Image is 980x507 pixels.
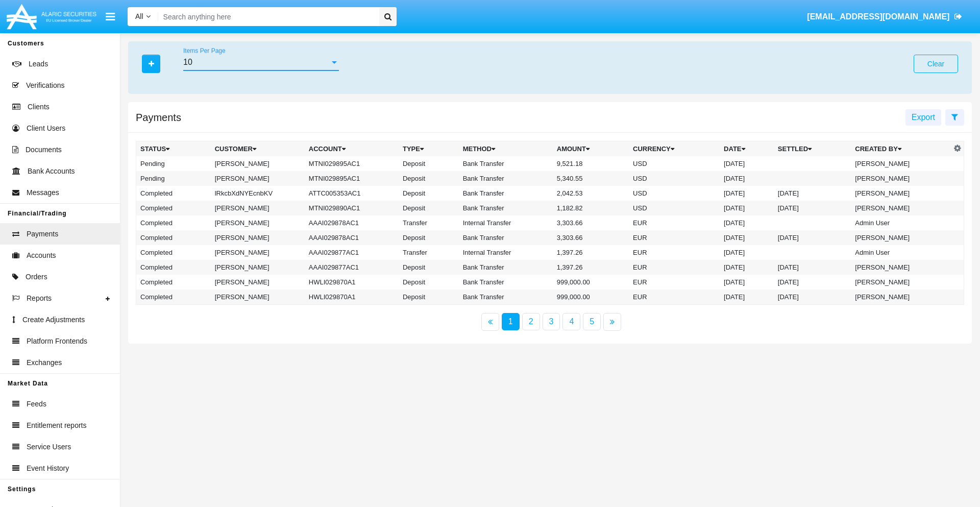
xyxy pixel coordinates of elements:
th: Amount [553,141,629,157]
td: Bank Transfer [459,201,553,215]
td: [PERSON_NAME] [851,186,951,201]
td: Completed [136,260,211,275]
td: MTNI029895AC1 [305,156,399,171]
span: Documents [26,144,62,155]
td: Bank Transfer [459,289,553,305]
td: USD [629,186,720,201]
td: Pending [136,156,211,171]
td: Deposit [399,260,459,275]
td: [DATE] [774,201,851,215]
span: Entitlement reports [27,420,87,431]
td: [PERSON_NAME] [211,275,305,289]
td: [DATE] [720,245,774,260]
td: Transfer [399,245,459,260]
input: Search [158,7,376,26]
span: Exchanges [27,357,62,368]
span: Accounts [27,250,56,261]
td: Deposit [399,289,459,305]
td: [PERSON_NAME] [211,201,305,215]
td: 999,000.00 [553,275,629,289]
a: 4 [562,313,580,330]
td: 1,397.26 [553,260,629,275]
td: HWLI029870A1 [305,275,399,289]
td: Completed [136,201,211,215]
td: Bank Transfer [459,171,553,186]
td: Completed [136,245,211,260]
span: Payments [27,229,58,239]
td: [PERSON_NAME] [211,171,305,186]
td: Completed [136,186,211,201]
th: Currency [629,141,720,157]
td: ATTC005353AC1 [305,186,399,201]
td: AAAI029878AC1 [305,230,399,245]
button: Clear [914,55,958,73]
td: [DATE] [774,230,851,245]
td: AAAI029878AC1 [305,215,399,230]
span: Leads [29,59,48,69]
td: [DATE] [774,260,851,275]
td: 9,521.18 [553,156,629,171]
td: [PERSON_NAME] [211,215,305,230]
a: 1 [502,313,520,330]
span: Create Adjustments [22,315,85,325]
td: [PERSON_NAME] [851,275,951,289]
td: [DATE] [720,260,774,275]
td: USD [629,156,720,171]
span: Bank Accounts [28,166,75,177]
td: Deposit [399,201,459,215]
td: Bank Transfer [459,156,553,171]
a: All [128,11,158,22]
td: 1,182.82 [553,201,629,215]
td: Bank Transfer [459,260,553,275]
td: EUR [629,289,720,305]
td: Internal Transfer [459,215,553,230]
td: Deposit [399,156,459,171]
td: Bank Transfer [459,275,553,289]
td: Bank Transfer [459,186,553,201]
td: [DATE] [720,201,774,215]
a: 5 [583,313,601,330]
td: [PERSON_NAME] [211,156,305,171]
td: 3,303.66 [553,215,629,230]
span: Reports [27,293,52,304]
td: 999,000.00 [553,289,629,305]
td: USD [629,171,720,186]
th: Account [305,141,399,157]
td: 3,303.66 [553,230,629,245]
td: lRkcbXdNYEcnbKV [211,186,305,201]
td: HWLI029870A1 [305,289,399,305]
span: Verifications [26,80,64,91]
td: Completed [136,230,211,245]
td: Admin User [851,245,951,260]
td: [DATE] [720,186,774,201]
img: Logo image [5,2,98,32]
td: [PERSON_NAME] [851,230,951,245]
td: [DATE] [774,186,851,201]
td: Completed [136,289,211,305]
span: Orders [26,272,47,282]
nav: paginator [128,313,972,331]
td: [PERSON_NAME] [211,289,305,305]
th: Date [720,141,774,157]
td: AAAI029877AC1 [305,245,399,260]
td: AAAI029877AC1 [305,260,399,275]
h5: Payments [136,113,181,122]
td: Admin User [851,215,951,230]
td: [DATE] [774,275,851,289]
th: Status [136,141,211,157]
td: 2,042.53 [553,186,629,201]
td: Deposit [399,275,459,289]
td: EUR [629,215,720,230]
td: Internal Transfer [459,245,553,260]
td: [PERSON_NAME] [211,245,305,260]
span: All [135,12,143,20]
td: [PERSON_NAME] [851,201,951,215]
td: [PERSON_NAME] [211,230,305,245]
td: Deposit [399,171,459,186]
span: Event History [27,463,69,474]
td: [DATE] [774,289,851,305]
td: 5,340.55 [553,171,629,186]
span: Feeds [27,399,46,409]
td: [PERSON_NAME] [851,260,951,275]
td: Deposit [399,230,459,245]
